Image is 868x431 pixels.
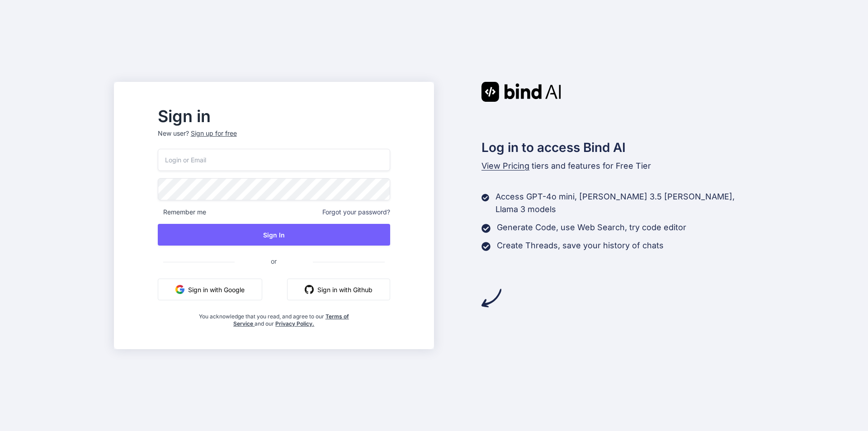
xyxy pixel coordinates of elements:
span: Forgot your password? [322,208,390,217]
img: arrow [481,288,501,308]
p: tiers and features for Free Tier [481,160,755,172]
span: View Pricing [481,161,529,171]
img: google [175,285,184,294]
p: Generate Code, use Web Search, try code editor [497,221,686,234]
a: Terms of Service [233,313,349,327]
span: Remember me [158,208,206,217]
h2: Sign in [158,109,390,123]
button: Sign In [158,224,390,246]
p: Create Threads, save your history of chats [497,239,664,252]
button: Sign in with Google [158,279,262,300]
span: or [235,250,313,272]
input: Login or Email [158,149,390,171]
img: Bind AI logo [481,82,561,102]
p: Access GPT-4o mini, [PERSON_NAME] 3.5 [PERSON_NAME], Llama 3 models [495,190,754,216]
button: Sign in with Github [287,279,390,300]
a: Privacy Policy. [275,320,314,327]
img: github [305,285,314,294]
h2: Log in to access Bind AI [481,138,755,157]
div: You acknowledge that you read, and agree to our and our [196,308,351,327]
div: Sign up for free [191,129,237,138]
p: New user? [158,129,390,149]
